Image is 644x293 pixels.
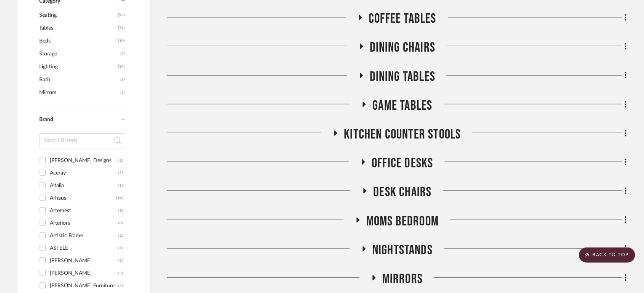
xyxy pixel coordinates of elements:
span: (99) [118,9,125,21]
div: (1) [119,255,123,267]
input: Search Brands [40,133,125,148]
span: Kitchen Counter Stools [344,126,461,143]
span: Coffee Tables [369,11,436,27]
span: Seating [40,9,116,22]
scroll-to-top-button: BACK TO TOP [579,247,635,263]
div: (8) [119,217,123,229]
span: (10) [118,35,125,47]
span: Dining Tables [370,69,436,85]
span: (3) [121,74,125,86]
span: Storage [40,47,119,60]
div: ASTELE [50,242,119,254]
div: (1) [119,180,123,192]
div: Altalia [50,180,119,192]
span: Nightstands [372,242,433,258]
span: Mirrors [40,86,119,99]
div: [PERSON_NAME] Furniture [50,280,119,292]
span: Brand [40,117,54,122]
div: Arteriors [50,217,119,229]
span: Game Tables [372,98,432,114]
span: Moms Bedroom [366,213,439,230]
div: (1) [119,167,123,179]
div: (4) [119,280,123,292]
div: (1) [119,154,123,167]
span: (74) [118,22,125,34]
div: Artistic Frame [50,230,119,242]
div: Arhaus [50,192,116,204]
span: Dining Chairs [370,39,436,56]
div: Artemest [50,205,119,217]
div: Aceray [50,167,119,179]
div: [PERSON_NAME] Designs [50,154,119,167]
div: (2) [119,230,123,242]
span: Desk Chairs [373,184,431,200]
span: (3) [121,87,125,99]
span: Lighting [40,60,116,73]
span: Office Desks [372,155,433,172]
div: (14) [116,192,123,204]
div: (1) [119,205,123,217]
div: [PERSON_NAME] [50,267,119,279]
div: [PERSON_NAME] [50,255,119,267]
span: (3) [121,48,125,60]
span: (14) [118,61,125,73]
span: Beds [40,35,116,47]
div: (1) [119,242,123,254]
span: Tables [40,22,116,35]
span: Mirrors [382,271,423,287]
span: Bath [40,73,119,86]
div: (3) [119,267,123,279]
